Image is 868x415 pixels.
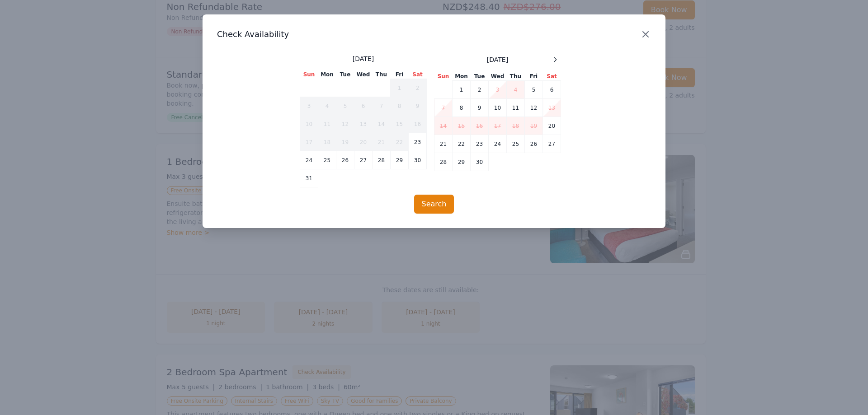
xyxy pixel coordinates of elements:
[453,117,471,135] td: 15
[354,70,373,79] th: Wed
[409,115,427,133] td: 16
[434,153,453,171] td: 28
[300,115,318,133] td: 10
[336,133,354,151] td: 19
[354,97,373,115] td: 6
[409,151,427,169] td: 30
[507,72,525,81] th: Thu
[391,79,409,97] td: 1
[525,117,543,135] td: 19
[300,169,318,187] td: 31
[489,81,507,99] td: 3
[318,115,336,133] td: 11
[543,99,561,117] td: 13
[453,72,471,81] th: Mon
[409,79,427,97] td: 2
[373,70,391,79] th: Thu
[453,135,471,153] td: 22
[353,54,374,63] span: [DATE]
[373,97,391,115] td: 7
[471,81,489,99] td: 2
[373,115,391,133] td: 14
[489,117,507,135] td: 17
[391,115,409,133] td: 15
[354,115,373,133] td: 13
[507,99,525,117] td: 11
[434,99,453,117] td: 7
[336,70,354,79] th: Tue
[453,99,471,117] td: 8
[391,97,409,115] td: 8
[543,72,561,81] th: Sat
[217,29,651,40] h3: Check Availability
[318,151,336,169] td: 25
[525,135,543,153] td: 26
[471,117,489,135] td: 16
[391,133,409,151] td: 22
[489,135,507,153] td: 24
[391,151,409,169] td: 29
[318,133,336,151] td: 18
[318,70,336,79] th: Mon
[391,70,409,79] th: Fri
[471,72,489,81] th: Tue
[507,117,525,135] td: 18
[525,99,543,117] td: 12
[318,97,336,115] td: 4
[507,81,525,99] td: 4
[336,151,354,169] td: 26
[471,99,489,117] td: 9
[453,81,471,99] td: 1
[409,133,427,151] td: 23
[434,135,453,153] td: 21
[489,99,507,117] td: 10
[487,55,508,64] span: [DATE]
[354,133,373,151] td: 20
[373,151,391,169] td: 28
[336,115,354,133] td: 12
[434,72,453,81] th: Sun
[525,72,543,81] th: Fri
[336,97,354,115] td: 5
[489,72,507,81] th: Wed
[300,133,318,151] td: 17
[373,133,391,151] td: 21
[453,153,471,171] td: 29
[414,195,454,214] button: Search
[507,135,525,153] td: 25
[354,151,373,169] td: 27
[300,151,318,169] td: 24
[471,135,489,153] td: 23
[525,81,543,99] td: 5
[434,117,453,135] td: 14
[471,153,489,171] td: 30
[409,70,427,79] th: Sat
[543,117,561,135] td: 20
[300,70,318,79] th: Sun
[543,81,561,99] td: 6
[543,135,561,153] td: 27
[300,97,318,115] td: 3
[409,97,427,115] td: 9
